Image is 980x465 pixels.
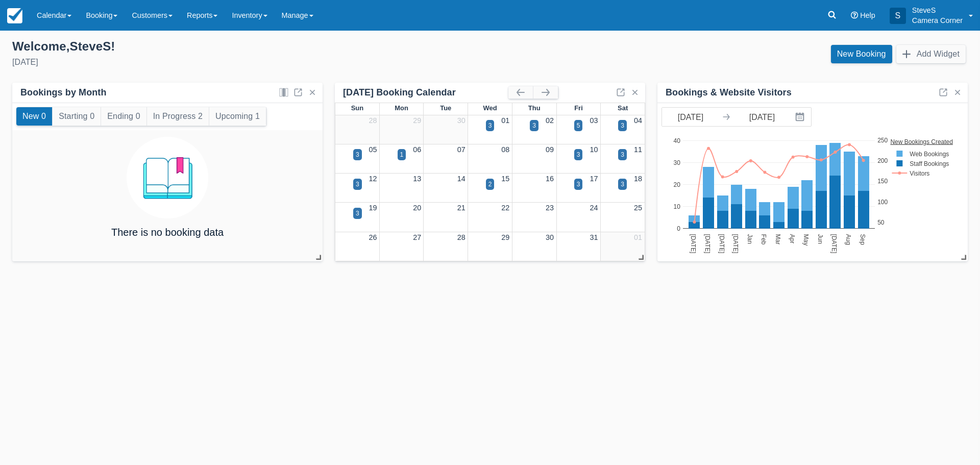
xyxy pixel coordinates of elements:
a: 11 [634,145,642,154]
div: Bookings by Month [20,87,107,99]
a: 21 [457,204,465,212]
input: End Date [733,108,791,126]
div: 3 [356,209,359,218]
a: 22 [501,204,509,212]
p: SteveS [912,5,963,15]
button: Starting 0 [53,107,101,126]
span: Mon [395,104,408,112]
a: 29 [501,233,509,241]
button: Upcoming 1 [209,107,266,126]
div: 3 [621,121,624,130]
div: S [890,8,906,24]
a: 03 [590,116,598,125]
button: Add Widget [896,45,966,63]
button: Interact with the calendar and add the check-in date for your trip. [791,108,811,126]
span: Help [860,11,875,19]
div: 1 [400,150,404,159]
span: Sat [618,104,628,112]
a: New Booking [831,45,892,63]
div: 5 [577,121,580,130]
p: Camera Corner [912,15,963,26]
a: 08 [501,145,509,154]
a: 09 [546,145,554,154]
button: New 0 [16,107,52,126]
a: 15 [501,175,509,183]
div: 3 [577,180,580,189]
a: 06 [413,145,421,154]
span: Wed [483,104,497,112]
a: 18 [634,175,642,183]
a: 31 [590,233,598,241]
a: 01 [501,116,509,125]
img: booking.png [127,137,208,218]
div: 3 [577,150,580,159]
a: 14 [457,175,465,183]
a: 23 [546,204,554,212]
a: 26 [369,233,377,241]
div: Bookings & Website Visitors [666,87,792,99]
a: 10 [590,145,598,154]
h4: There is no booking data [111,227,224,238]
div: 3 [621,150,624,159]
a: 30 [457,116,465,125]
a: 12 [369,175,377,183]
a: 02 [546,116,554,125]
span: Tue [440,104,451,112]
span: Thu [528,104,541,112]
a: 29 [413,116,421,125]
div: 3 [356,150,359,159]
a: 19 [369,204,377,212]
div: [DATE] Booking Calendar [343,87,508,99]
div: 3 [621,180,624,189]
a: 28 [457,233,465,241]
a: 17 [590,175,598,183]
a: 24 [590,204,598,212]
a: 16 [546,175,554,183]
a: 30 [546,233,554,241]
div: 3 [488,121,492,130]
a: 01 [634,233,642,241]
i: Help [851,12,858,19]
div: Welcome , SteveS ! [12,39,482,54]
a: 13 [413,175,421,183]
span: Sun [351,104,363,112]
div: 3 [356,180,359,189]
div: [DATE] [12,56,482,68]
a: 04 [634,116,642,125]
a: 07 [457,145,465,154]
button: Ending 0 [101,107,146,126]
a: 20 [413,204,421,212]
button: In Progress 2 [147,107,209,126]
a: 28 [369,116,377,125]
text: New Bookings Created [891,138,953,145]
div: 2 [488,180,492,189]
div: 3 [532,121,536,130]
span: Fri [574,104,583,112]
a: 05 [369,145,377,154]
a: 25 [634,204,642,212]
a: 27 [413,233,421,241]
img: checkfront-main-nav-mini-logo.png [7,8,22,23]
input: Start Date [662,108,719,126]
